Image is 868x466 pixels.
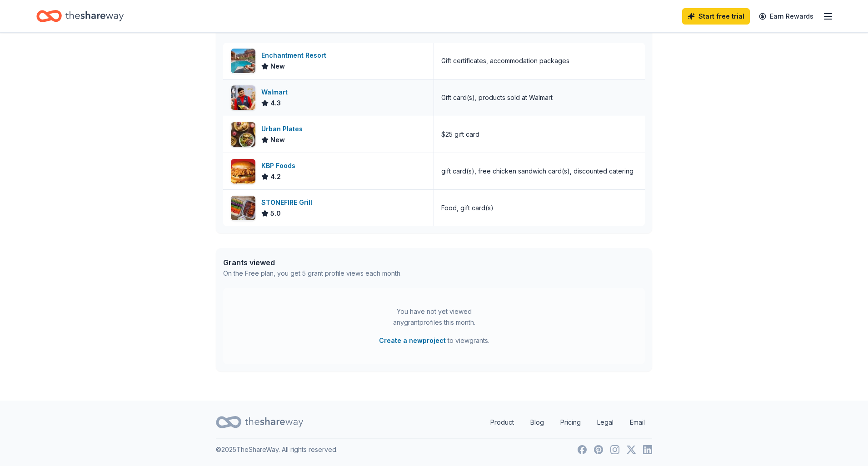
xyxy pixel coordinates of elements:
span: New [270,134,285,145]
div: $25 gift card [441,129,479,140]
p: © 2025 TheShareWay. All rights reserved. [216,444,338,455]
img: Image for Enchantment Resort [231,49,255,73]
div: On the Free plan, you get 5 grant profile views each month. [223,268,402,279]
img: Image for Walmart [231,85,255,110]
span: 4.2 [270,171,281,182]
div: gift card(s), free chicken sandwich card(s), discounted catering [441,166,634,177]
span: 5.0 [270,208,281,219]
a: Start free trial [682,8,750,25]
div: Gift certificates, accommodation packages [441,55,569,66]
img: Image for Urban Plates [231,122,255,147]
a: Product [483,413,521,431]
div: KBP Foods [261,160,299,171]
a: Blog [523,413,551,431]
span: to view grants . [379,335,489,346]
a: Pricing [553,413,588,431]
div: You have not yet viewed any grant profiles this month. [377,306,491,328]
div: Grants viewed [223,257,402,268]
a: Legal [590,413,621,431]
div: Urban Plates [261,124,306,134]
span: 4.3 [270,98,281,109]
span: New [270,61,285,72]
div: Walmart [261,87,291,98]
div: Food, gift card(s) [441,203,494,213]
div: Enchantment Resort [261,50,330,61]
div: Gift card(s), products sold at Walmart [441,92,553,103]
a: Earn Rewards [753,8,819,25]
img: Image for STONEFIRE Grill [231,196,255,220]
img: Image for KBP Foods [231,159,255,183]
a: Email [623,413,652,431]
button: Create a newproject [379,335,446,346]
div: STONEFIRE Grill [261,197,316,208]
nav: quick links [483,413,652,431]
a: Home [36,5,124,27]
